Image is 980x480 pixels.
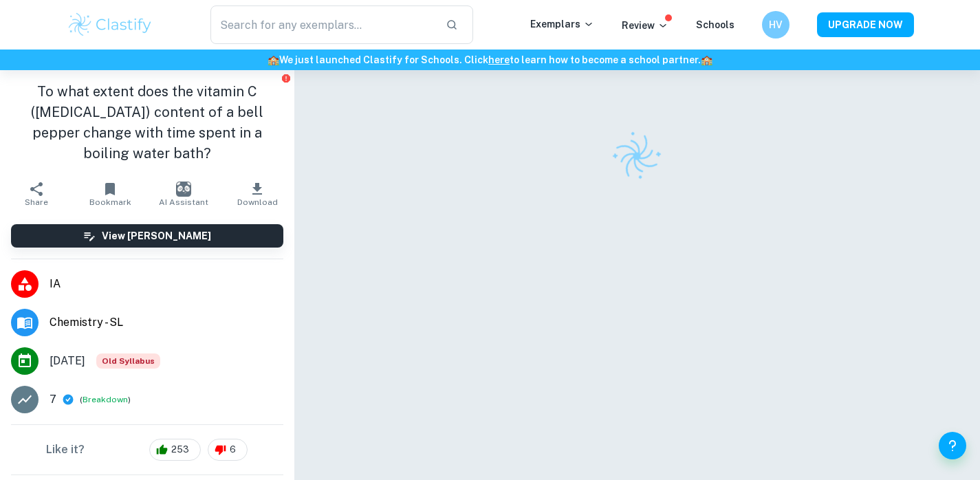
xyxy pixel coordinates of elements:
[210,6,435,44] input: Search for any exemplars...
[268,54,279,65] span: 🏫
[11,81,283,164] h1: To what extent does the vitamin C ([MEDICAL_DATA]) content of a bell pepper change with time spen...
[50,276,283,292] span: IA
[96,353,160,369] span: Old Syllabus
[67,11,154,39] img: Clastify logo
[11,224,283,248] button: View [PERSON_NAME]
[96,353,160,369] div: Starting from the May 2025 session, the Chemistry IA requirements have changed. It's OK to refer ...
[102,228,211,243] h6: View [PERSON_NAME]
[176,182,191,197] img: AI Assistant
[221,175,294,213] button: Download
[208,439,248,461] div: 6
[701,54,712,65] span: 🏫
[25,197,48,207] span: Share
[147,175,221,213] button: AI Assistant
[939,432,966,459] button: Help and Feedback
[89,197,131,207] span: Bookmark
[3,52,977,67] h6: We just launched Clastify for Schools. Click to learn how to become a school partner.
[281,73,292,83] button: Report issue
[237,197,278,207] span: Download
[149,439,201,461] div: 253
[767,17,783,32] h6: HV
[50,314,283,331] span: Chemistry - SL
[50,353,85,369] span: [DATE]
[762,11,790,39] button: HV
[159,197,208,207] span: AI Assistant
[80,393,131,406] span: ( )
[530,17,594,32] p: Exemplars
[83,393,128,406] button: Breakdown
[622,18,668,33] p: Review
[164,443,197,457] span: 253
[50,391,56,408] p: 7
[696,19,734,30] a: Schools
[74,175,147,213] button: Bookmark
[603,122,671,190] img: Clastify logo
[222,443,243,457] span: 6
[46,441,85,458] h6: Like it?
[817,12,914,37] button: UPGRADE NOW
[488,54,510,65] a: here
